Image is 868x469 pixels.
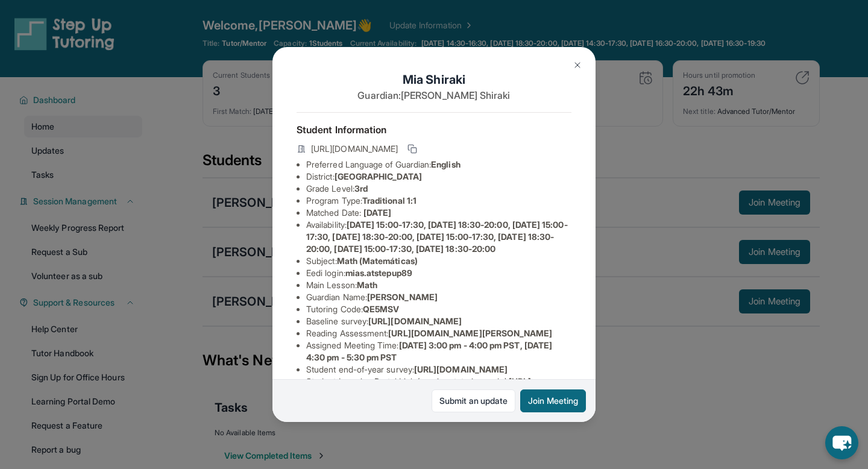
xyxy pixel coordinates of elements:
[306,376,571,400] li: Student Learning Portal Link (requires tutoring code) :
[306,339,571,364] li: Assigned Meeting Time :
[357,280,377,290] span: Math
[306,159,571,171] li: Preferred Language of Guardian:
[306,183,571,195] li: Grade Level:
[573,60,582,70] img: Close Icon
[306,219,568,254] span: [DATE] 15:00-17:30, [DATE] 18:30-20:00, [DATE] 15:00-17:30, [DATE] 18:30-20:00, [DATE] 15:00-17:3...
[345,268,412,278] span: mias.atstepup89
[335,171,422,181] span: [GEOGRAPHIC_DATA]
[368,316,462,326] span: [URL][DOMAIN_NAME]
[363,304,399,314] span: QE5MSV
[306,255,571,267] li: Subject :
[414,364,508,374] span: [URL][DOMAIN_NAME]
[363,207,391,218] span: [DATE]
[520,389,586,412] button: Join Meeting
[306,364,571,376] li: Student end-of-year survey :
[388,328,552,338] span: [URL][DOMAIN_NAME][PERSON_NAME]
[306,267,571,279] li: Eedi login :
[362,195,417,206] span: Traditional 1:1
[306,207,571,219] li: Matched Date:
[367,292,438,302] span: [PERSON_NAME]
[306,303,571,315] li: Tutoring Code :
[297,122,571,137] h4: Student Information
[825,426,858,459] button: chat-button
[306,291,571,303] li: Guardian Name :
[306,171,571,183] li: District:
[306,340,552,362] span: [DATE] 3:00 pm - 4:00 pm PST, [DATE] 4:30 pm - 5:30 pm PST
[306,315,571,327] li: Baseline survey :
[297,71,571,88] h1: Mia Shiraki
[306,195,571,207] li: Program Type:
[306,279,571,291] li: Main Lesson :
[405,142,420,156] button: Copy link
[354,183,368,194] span: 3rd
[432,389,515,412] a: Submit an update
[306,219,571,255] li: Availability:
[337,256,418,266] span: Math (Matemáticas)
[297,88,571,102] p: Guardian: [PERSON_NAME] Shiraki
[311,143,398,155] span: [URL][DOMAIN_NAME]
[431,159,461,169] span: English
[306,327,571,339] li: Reading Assessment :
